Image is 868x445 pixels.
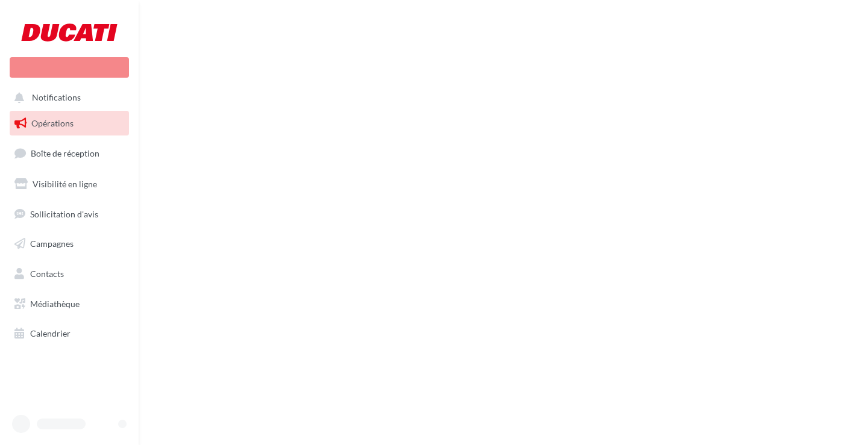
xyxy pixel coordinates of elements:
a: Boîte de réception [7,140,131,166]
span: Médiathèque [30,299,80,309]
span: Campagnes [30,238,74,249]
a: Médiathèque [7,291,131,317]
a: Contacts [7,261,131,287]
span: Calendrier [30,328,71,338]
a: Visibilité en ligne [7,172,131,197]
a: Opérations [7,111,131,136]
span: Opérations [31,118,74,128]
a: Sollicitation d'avis [7,202,131,227]
div: Nouvelle campagne [10,57,129,78]
span: Sollicitation d'avis [30,208,98,219]
a: Campagnes [7,231,131,257]
span: Visibilité en ligne [33,179,97,189]
span: Boîte de réception [31,148,99,158]
span: Notifications [32,93,81,103]
span: Contacts [30,269,64,279]
a: Calendrier [7,321,131,346]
